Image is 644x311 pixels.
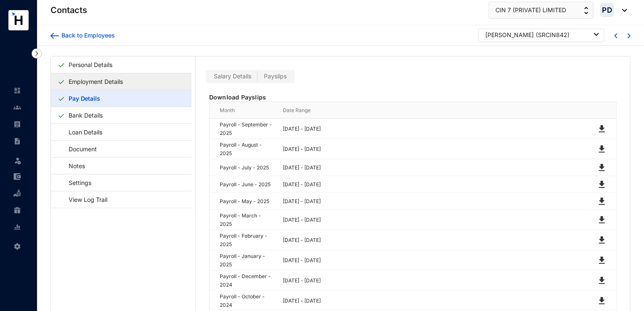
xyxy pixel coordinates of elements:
[220,121,273,137] p: Payroll - September - 2025
[485,31,534,39] div: [PERSON_NAME]
[220,141,273,158] p: Payroll - August - 2025
[51,33,59,39] img: arrow-backward-blue.96c47016eac47e06211658234db6edf5.svg
[597,215,607,225] img: download-black.71b825375326cd126c6e7206129a6cc1.svg
[58,174,94,191] a: Settings
[58,140,100,158] a: Document
[597,144,607,154] img: download-black.71b825375326cd126c6e7206129a6cc1.svg
[597,124,607,134] img: download-black.71b825375326cd126c6e7206129a6cc1.svg
[220,164,273,172] p: Payroll - July - 2025
[7,185,27,202] li: Loan
[209,93,617,102] p: Download Payslips
[214,72,251,80] span: Salary Details
[7,99,27,116] li: Contacts
[283,256,587,265] p: [DATE] - [DATE]
[273,102,587,119] th: Date Range
[13,137,21,145] img: contract-unselected.99e2b2107c0a7dd48938.svg
[283,164,587,172] p: [DATE] - [DATE]
[220,252,273,269] p: Payroll - January - 2025
[220,292,273,309] p: Payroll - October - 2024
[584,7,588,14] img: up-down-arrow.74152d26bf9780fbf563ca9c90304185.svg
[283,125,587,133] p: [DATE] - [DATE]
[7,133,27,150] li: Contracts
[536,31,569,39] p: ( SRCIN842 )
[58,191,110,208] a: View Log Trail
[615,33,617,38] img: chevron-left-blue.0fda5800d0a05439ff8ddef8047136d5.svg
[13,121,21,128] img: payroll-unselected.b590312f920e76f0c668.svg
[602,6,612,13] span: PD
[7,202,27,219] li: Gratuity
[13,223,21,231] img: report-unselected.e6a6b4230fc7da01f883.svg
[7,219,27,236] li: Reports
[597,255,607,265] img: download-black.71b825375326cd126c6e7206129a6cc1.svg
[264,72,287,80] span: Payslips
[220,212,273,228] p: Payroll - March - 2025
[618,9,627,12] img: dropdown-black.8e83cc76930a90b1a4fdb6d089b7bf3a.svg
[597,235,607,245] img: download-black.71b825375326cd126c6e7206129a6cc1.svg
[597,276,607,286] img: download-black.71b825375326cd126c6e7206129a6cc1.svg
[597,180,607,190] img: download-black.71b825375326cd126c6e7206129a6cc1.svg
[283,236,587,244] p: [DATE] - [DATE]
[283,216,587,224] p: [DATE] - [DATE]
[210,102,273,119] th: Month
[7,168,27,185] li: Expenses
[283,145,587,153] p: [DATE] - [DATE]
[597,163,607,173] img: download-black.71b825375326cd126c6e7206129a6cc1.svg
[13,243,21,250] img: settings-unselected.1febfda315e6e19643a1.svg
[65,107,106,124] a: Bank Details
[283,276,587,285] p: [DATE] - [DATE]
[495,5,566,15] span: CIN 7 (PRIVATE) LIMITED
[13,156,22,165] img: leave-unselected.2934df6273408c3f84d9.svg
[220,232,273,249] p: Payroll - February - 2025
[58,123,105,141] a: Loan Details
[489,2,593,19] button: CIN 7 (PRIVATE) LIMITED
[7,82,27,99] li: Home
[597,196,607,206] img: download-black.71b825375326cd126c6e7206129a6cc1.svg
[65,90,104,107] a: Pay Details
[65,56,116,73] a: Personal Details
[13,104,21,111] img: people-unselected.118708e94b43a90eceab.svg
[51,4,87,16] p: Contacts
[13,87,21,94] img: home-unselected.a29eae3204392db15eaf.svg
[65,73,126,90] a: Employment Details
[59,31,115,40] div: Back to Employees
[13,190,21,197] img: loan-unselected.d74d20a04637f2d15ab5.svg
[594,33,599,36] img: dropdown-black.8e83cc76930a90b1a4fdb6d089b7bf3a.svg
[283,180,587,189] p: [DATE] - [DATE]
[7,116,27,133] li: Payroll
[13,173,21,180] img: expense-unselected.2edcf0507c847f3e9e96.svg
[58,157,88,174] a: Notes
[220,272,273,289] p: Payroll - December - 2024
[32,48,42,59] img: nav-icon-right.af6afadce00d159da59955279c43614e.svg
[628,33,631,38] img: chevron-right-blue.16c49ba0fe93ddb13f341d83a2dbca89.svg
[283,197,587,206] p: [DATE] - [DATE]
[597,296,607,306] img: download-black.71b825375326cd126c6e7206129a6cc1.svg
[220,197,273,206] p: Payroll - May - 2025
[51,31,115,40] a: Back to Employees
[283,297,587,305] p: [DATE] - [DATE]
[220,180,273,189] p: Payroll - June - 2025
[13,206,21,214] img: gratuity-unselected.a8c340787eea3cf492d7.svg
